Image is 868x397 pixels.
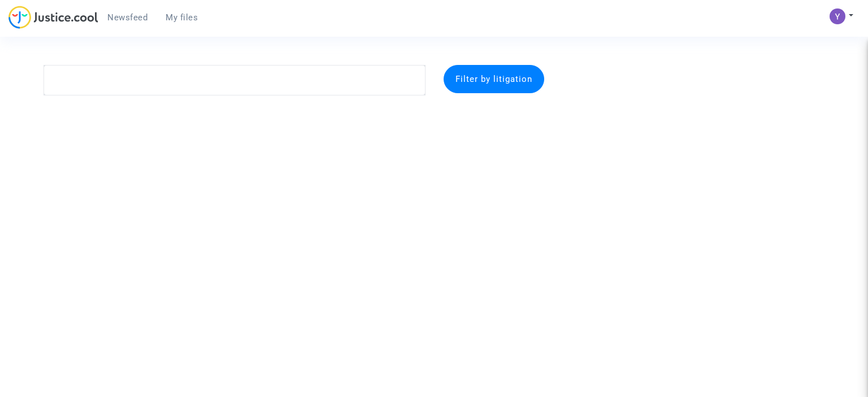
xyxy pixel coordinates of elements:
[830,8,845,24] img: ACg8ocLJbu-06PV-PP0rSorRCNxlVR0ijoVEwORkjsgJBMEIW3VU-A=s96-c
[157,9,207,26] a: My files
[455,74,532,84] span: Filter by litigation
[107,12,147,23] span: Newsfeed
[166,12,198,23] span: My files
[8,6,98,29] img: jc-logo.svg
[98,9,157,26] a: Newsfeed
